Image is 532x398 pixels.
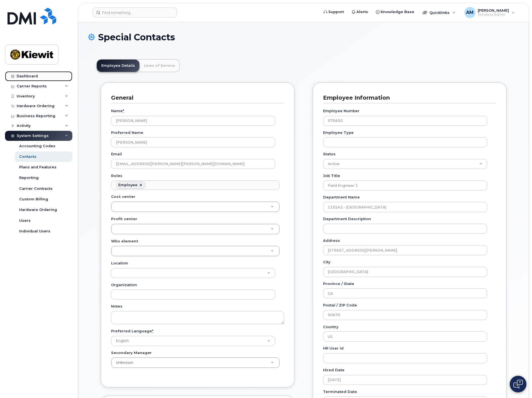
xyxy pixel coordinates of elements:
[152,329,153,333] abbr: required
[111,358,279,368] a: Unknown
[113,360,133,365] span: Unknown
[111,194,135,199] label: Cost center
[323,303,357,308] label: Postal / ZIP Code
[111,216,137,222] label: Profit center
[111,261,128,266] label: Location
[323,389,357,394] label: Terminated Date
[88,32,519,42] h1: Special Contacts
[111,239,138,244] label: Wbs element
[323,367,344,373] label: Hired Date
[118,183,137,187] div: Employee
[111,328,153,334] label: Preferred Language
[111,108,124,114] label: Name
[139,60,179,72] a: Lines of Service
[323,259,331,265] label: City
[323,94,492,102] h3: Employee Information
[323,324,339,330] label: Country
[111,282,137,288] label: Organization
[111,350,152,355] label: Secondary Manager
[123,109,124,113] abbr: required
[111,130,143,135] label: Preferred Name
[323,346,344,351] label: HR user id
[111,173,122,178] label: Roles
[513,380,523,389] img: Open chat
[97,60,139,72] a: Employee Details
[323,281,354,286] label: Province / State
[323,173,340,178] label: Job Title
[323,108,359,114] label: Employee Number
[323,238,340,243] label: Address
[323,130,354,135] label: Employee Type
[323,195,360,200] label: Department Name
[111,151,122,157] label: Email
[323,216,371,222] label: Department Description
[111,304,122,309] label: Notes
[323,151,336,157] label: Status
[111,94,280,102] h3: General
